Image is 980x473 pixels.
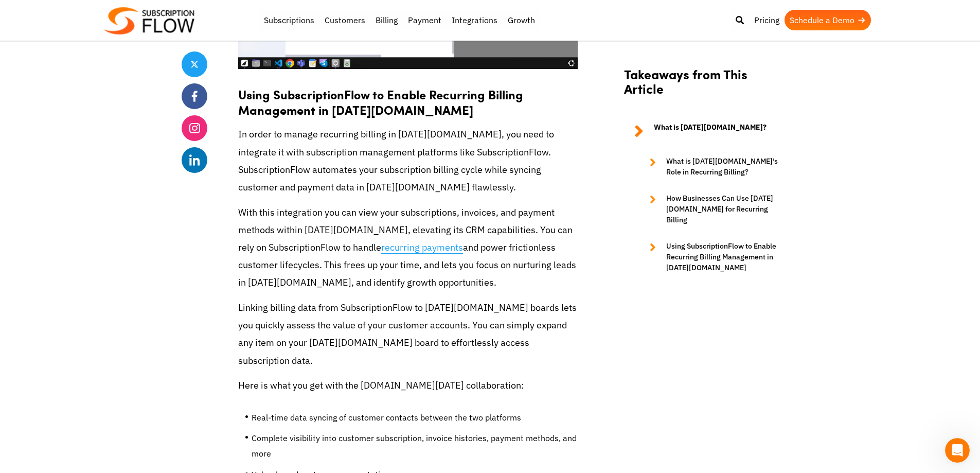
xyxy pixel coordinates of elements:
[252,430,578,467] li: Complete visibility into customer subscription, invoice histories, payment methods, and more
[654,122,767,141] strong: What is [DATE][DOMAIN_NAME]?
[624,122,789,141] a: What is [DATE][DOMAIN_NAME]?
[503,10,540,30] a: Growth
[259,10,319,30] a: Subscriptions
[785,10,871,30] a: Schedule a Demo
[639,156,789,178] a: What is [DATE][DOMAIN_NAME]’s Role in Recurring Billing?
[639,193,789,225] a: How Businesses Can Use [DATE][DOMAIN_NAME] for Recurring Billing
[639,241,789,273] a: Using SubscriptionFlow to Enable Recurring Billing Management in [DATE][DOMAIN_NAME]
[381,241,463,254] a: recurring payments
[749,10,785,30] a: Pricing
[104,7,194,34] img: Subscriptionflow
[945,438,970,463] iframe: Intercom live chat
[370,10,403,30] a: Billing
[319,10,370,30] a: Customers
[238,377,578,394] p: Here is what you get with the [DOMAIN_NAME][DATE] collaboration:
[624,66,789,107] h2: Takeaways from This Article
[252,410,578,430] li: Real-time data syncing of customer contacts between the two platforms
[238,299,578,370] p: Linking billing data from SubscriptionFlow to [DATE][DOMAIN_NAME] boards lets you quickly assess ...
[403,10,447,30] a: Payment
[447,10,503,30] a: Integrations
[238,126,578,196] p: In order to manage recurring billing in [DATE][DOMAIN_NAME], you need to integrate it with subscr...
[238,76,578,117] h3: Using SubscriptionFlow to Enable Recurring Billing Management in [DATE][DOMAIN_NAME]
[238,204,578,292] p: With this integration you can view your subscriptions, invoices, and payment methods within [DATE...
